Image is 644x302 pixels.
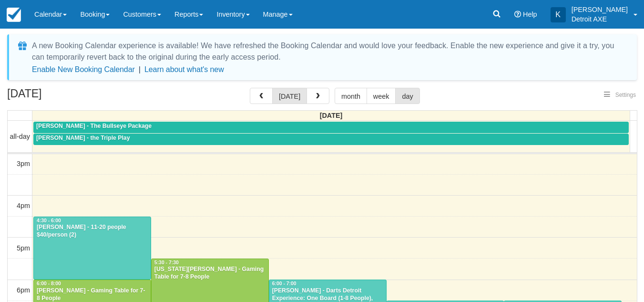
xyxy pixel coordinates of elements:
div: K [551,7,566,22]
button: day [395,88,419,104]
span: 3pm [17,160,30,167]
a: Learn about what's new [144,65,224,73]
h2: [DATE] [7,88,128,105]
span: Help [523,10,537,18]
button: Settings [598,88,642,102]
span: 4:30 - 6:00 [37,218,61,223]
p: Detroit AXE [572,14,628,24]
button: week [367,88,396,104]
button: month [335,88,367,104]
span: Settings [615,92,636,98]
div: [PERSON_NAME] - 11-20 people $40/person (2) [36,224,148,239]
div: [US_STATE][PERSON_NAME] - Gaming Table for 7-8 People [154,266,266,281]
p: [PERSON_NAME] [572,5,628,14]
span: | [139,65,141,73]
span: 6:00 - 7:00 [272,281,296,286]
a: [PERSON_NAME] - The Bullseye Package [33,122,629,133]
a: [PERSON_NAME] - the Triple Play [33,134,629,145]
span: 4pm [17,202,30,209]
span: 5:30 - 7:30 [154,260,179,265]
a: 4:30 - 6:00[PERSON_NAME] - 11-20 people $40/person (2) [33,217,151,280]
div: A new Booking Calendar experience is available! We have refreshed the Booking Calendar and would ... [32,40,625,63]
button: [DATE] [272,88,307,104]
img: checkfront-main-nav-mini-logo.png [7,8,21,22]
span: [DATE] [320,112,343,119]
i: Help [514,11,521,18]
button: Enable New Booking Calendar [32,65,135,74]
span: [PERSON_NAME] - the Triple Play [36,135,130,141]
span: [PERSON_NAME] - The Bullseye Package [36,123,152,129]
span: 6pm [17,286,30,294]
span: 6:00 - 8:00 [37,281,61,286]
span: 5pm [17,244,30,252]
